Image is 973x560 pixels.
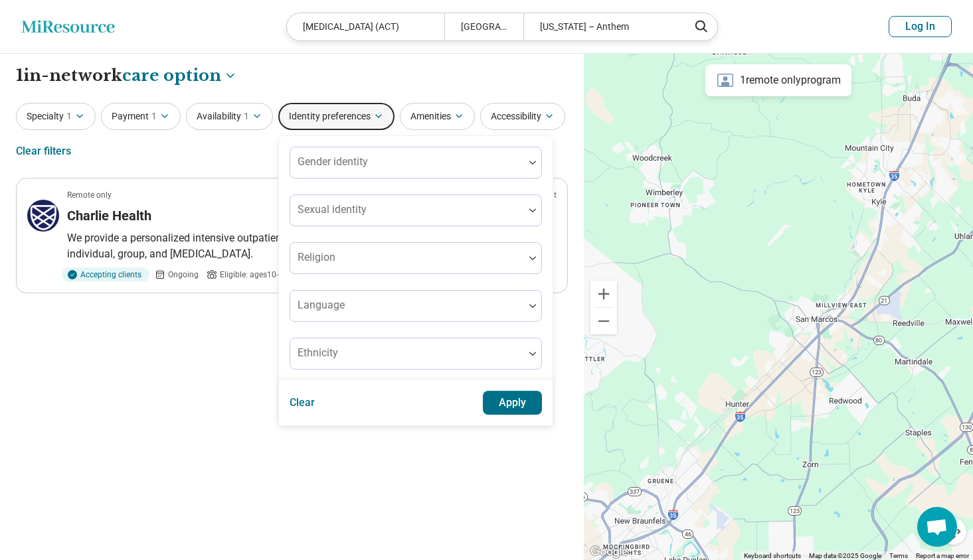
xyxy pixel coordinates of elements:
p: Remote only [67,189,112,201]
span: care option [122,64,221,87]
a: Terms (opens in new tab) [889,552,908,559]
button: Apply [483,391,543,415]
div: 1 remote only program [705,64,851,96]
a: Report a map error [916,552,969,559]
span: Ongoing [168,269,199,281]
button: Availability1 [186,103,273,130]
button: Payment1 [101,103,181,130]
button: Clear [290,391,315,415]
label: Sexual identity [298,203,367,216]
button: Care options [122,64,237,87]
h1: 1 in-network [16,64,237,87]
p: We provide a personalized intensive outpatient program (IOP) tailored to your schedule, offering ... [67,230,557,262]
div: [GEOGRAPHIC_DATA] [444,13,523,40]
button: Log In [889,16,952,37]
span: 1 [66,109,72,123]
h3: Charlie Health [67,206,151,225]
button: Identity preferences [278,103,395,130]
button: Zoom out [590,308,617,334]
div: Accepting clients [62,267,149,282]
div: Open chat [917,507,957,547]
button: Zoom in [590,281,617,307]
label: Language [298,299,345,311]
span: Map data ©2025 Google [809,552,881,559]
button: Amenities [400,103,475,130]
div: Clear filters [16,135,71,167]
span: 1 [151,109,157,123]
span: Eligible: ages 10-64 [220,269,288,281]
div: [MEDICAL_DATA] (ACT) [287,13,444,40]
span: 1 [244,109,249,123]
label: Religion [298,251,335,263]
label: Gender identity [298,155,368,168]
label: Ethnicity [298,346,338,359]
button: Specialty1 [16,103,96,130]
div: [US_STATE] – Anthem [523,13,681,40]
button: Accessibility [480,103,565,130]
